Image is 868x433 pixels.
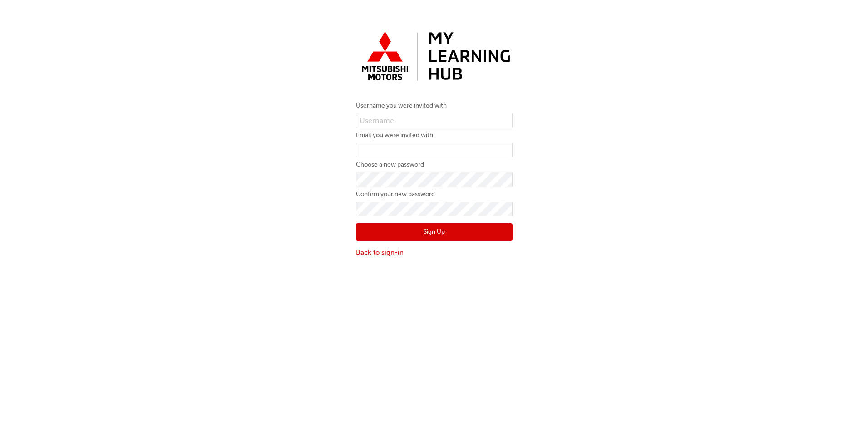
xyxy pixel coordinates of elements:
[356,247,513,258] a: Back to sign-in
[356,113,513,128] input: Username
[356,100,513,111] label: Username you were invited with
[356,223,513,241] button: Sign Up
[356,159,513,170] label: Choose a new password
[356,27,513,87] img: mmal
[356,130,513,141] label: Email you were invited with
[356,189,513,200] label: Confirm your new password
